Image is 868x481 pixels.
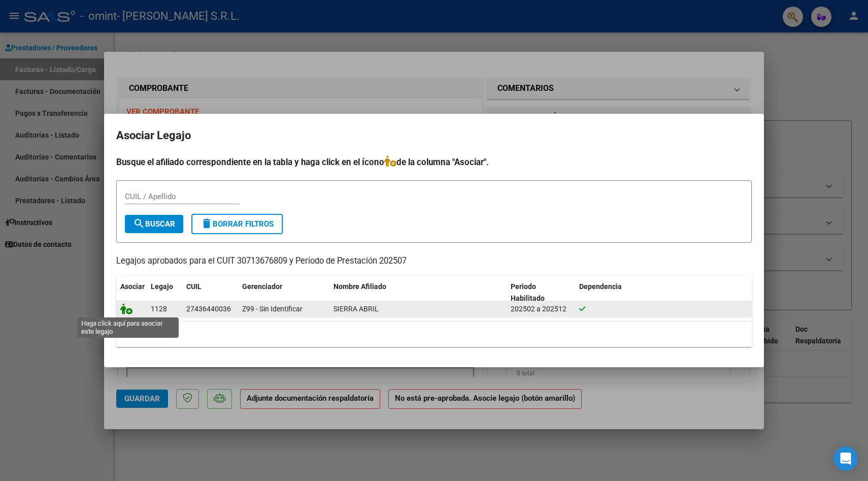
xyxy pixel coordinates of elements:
datatable-header-cell: Periodo Habilitado [507,276,575,309]
datatable-header-cell: Gerenciador [238,276,329,309]
span: Buscar [133,219,175,229]
span: 1128 [151,305,167,313]
mat-icon: delete [201,217,213,230]
button: Buscar [125,215,183,233]
span: CUIL [186,282,202,291]
span: Legajo [151,282,173,291]
div: 1 registros [116,322,752,347]
datatable-header-cell: Legajo [147,276,182,309]
span: Z99 - Sin Identificar [242,305,303,313]
span: SIERRA ABRIL [333,305,379,313]
datatable-header-cell: Dependencia [575,276,752,309]
span: Borrar Filtros [201,219,274,229]
span: Nombre Afiliado [333,282,386,291]
span: Periodo Habilitado [511,282,545,302]
p: Legajos aprobados para el CUIT 30713676809 y Período de Prestación 202507 [116,255,752,268]
div: 27436440036 [186,303,231,315]
h2: Asociar Legajo [116,126,752,145]
span: Asociar [120,282,145,291]
div: Open Intercom Messenger [833,446,858,471]
span: Gerenciador [242,282,282,291]
datatable-header-cell: Asociar [116,276,147,309]
datatable-header-cell: Nombre Afiliado [329,276,507,309]
button: Borrar Filtros [191,214,283,234]
span: Dependencia [579,282,622,291]
h4: Busque el afiliado correspondiente en la tabla y haga click en el ícono de la columna "Asociar". [116,155,752,169]
div: 202502 a 202512 [511,303,571,315]
mat-icon: search [133,217,145,230]
datatable-header-cell: CUIL [182,276,238,309]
